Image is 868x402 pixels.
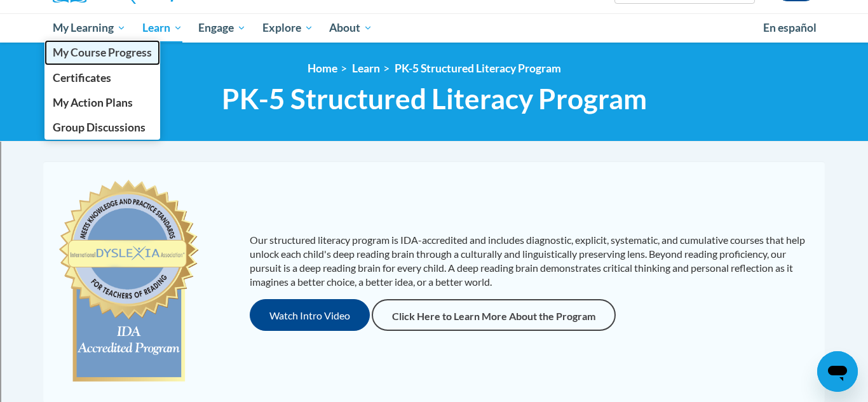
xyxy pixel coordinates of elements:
[5,177,863,188] div: Magazine
[44,115,160,140] a: Group Discussions
[5,85,863,97] div: Move To ...
[5,222,863,234] div: TODO: put dlg title
[5,108,863,119] div: Rename Outline
[5,62,863,74] div: Sign out
[5,97,863,108] div: Delete
[5,281,863,293] div: SAVE AND GO HOME
[222,82,647,116] span: PK-5 Structured Literacy Program
[53,46,152,59] span: My Course Progress
[5,338,863,350] div: MOVE
[190,13,254,43] a: Engage
[142,20,182,36] span: Learn
[5,188,863,199] div: Newspaper
[308,62,337,75] a: Home
[5,74,863,85] div: Rename
[254,13,322,43] a: Explore
[5,327,863,338] div: CANCEL
[5,165,863,177] div: Journal
[5,258,863,270] div: ???
[5,51,863,62] div: Options
[262,20,313,36] span: Explore
[53,121,146,134] span: Group Discussions
[44,65,160,90] a: Certificates
[44,13,134,43] a: My Learning
[5,247,863,258] div: CANCEL
[53,20,126,36] span: My Learning
[329,20,372,36] span: About
[5,39,863,51] div: Delete
[5,304,863,316] div: Move to ...
[5,350,863,361] div: New source
[5,293,863,304] div: DELETE
[5,131,863,142] div: Print
[5,211,863,222] div: Visual Art
[763,21,817,34] span: En español
[44,40,160,65] a: My Course Progress
[5,154,863,165] div: Search for Source
[352,62,380,75] a: Learn
[322,13,381,43] a: About
[395,62,561,75] a: PK-5 Structured Literacy Program
[5,373,863,384] div: BOOK
[198,20,246,36] span: Engage
[5,270,863,281] div: This outline has no content. Would you like to delete it?
[34,13,834,43] div: Main menu
[5,142,863,154] div: Add Outline Template
[5,361,863,373] div: SAVE
[755,15,825,41] a: En español
[5,199,863,211] div: Television/Radio
[5,28,863,39] div: Move To ...
[53,71,111,84] span: Certificates
[5,5,863,17] div: Sort A > Z
[134,13,191,43] a: Learn
[44,90,160,115] a: My Action Plans
[5,119,863,131] div: Download
[53,96,133,109] span: My Action Plans
[817,351,858,392] iframe: Button to launch messaging window
[5,316,863,327] div: Home
[5,17,863,28] div: Sort New > Old
[5,384,863,396] div: WEBSITE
